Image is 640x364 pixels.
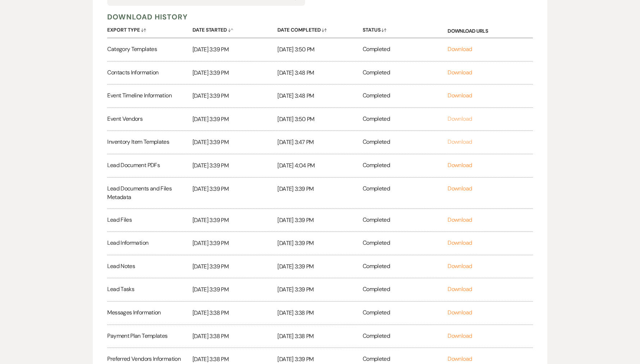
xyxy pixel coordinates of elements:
p: [DATE] 3:39 PM [192,239,277,248]
div: Completed [363,154,448,177]
div: Completed [363,178,448,208]
div: Completed [363,131,448,154]
p: [DATE] 3:39 PM [192,161,277,170]
div: Lead Files [107,209,192,232]
button: Date Completed [277,22,362,36]
div: Completed [363,278,448,301]
a: Download [448,355,472,363]
div: Completed [363,61,448,84]
div: Completed [363,209,448,232]
a: Download [448,69,472,76]
p: [DATE] 3:39 PM [192,68,277,78]
p: [DATE] 3:39 PM [192,285,277,294]
div: Completed [363,255,448,278]
p: [DATE] 3:47 PM [277,138,362,147]
p: [DATE] 3:39 PM [277,285,362,294]
p: [DATE] 3:39 PM [277,184,362,194]
p: [DATE] 3:39 PM [277,355,362,364]
a: Download [448,216,472,224]
a: Download [448,92,472,99]
p: [DATE] 3:39 PM [192,184,277,194]
a: Download [448,115,472,123]
div: Completed [363,301,448,324]
p: [DATE] 3:50 PM [277,115,362,124]
a: Download [448,262,472,270]
a: Download [448,185,472,192]
button: Status [363,22,448,36]
div: Lead Documents and Files Metadata [107,178,192,208]
div: Lead Tasks [107,278,192,301]
p: [DATE] 3:48 PM [277,68,362,78]
p: [DATE] 3:50 PM [277,45,362,54]
a: Download [448,161,472,169]
div: Completed [363,84,448,107]
div: Download URLs [448,22,532,38]
div: Completed [363,108,448,131]
p: [DATE] 3:39 PM [192,216,277,225]
p: [DATE] 3:39 PM [277,262,362,271]
a: Download [448,45,472,53]
div: Lead Document PDFs [107,154,192,177]
div: Category Templates [107,38,192,61]
p: [DATE] 3:38 PM [192,355,277,364]
a: Download [448,285,472,293]
div: Contacts Information [107,61,192,84]
p: [DATE] 3:39 PM [277,216,362,225]
a: Download [448,309,472,316]
p: [DATE] 4:04 PM [277,161,362,170]
p: [DATE] 3:39 PM [192,138,277,147]
div: Completed [363,325,448,348]
p: [DATE] 3:38 PM [277,308,362,318]
h5: Download History [107,12,532,22]
div: Event Timeline Information [107,84,192,107]
div: Inventory Item Templates [107,131,192,154]
a: Download [448,138,472,146]
p: [DATE] 3:38 PM [277,332,362,341]
p: [DATE] 3:38 PM [192,308,277,318]
p: [DATE] 3:38 PM [192,332,277,341]
a: Download [448,239,472,246]
a: Download [448,332,472,340]
p: [DATE] 3:39 PM [192,91,277,101]
button: Date Started [192,22,277,36]
div: Messages Information [107,301,192,324]
div: Completed [363,232,448,255]
p: [DATE] 3:39 PM [192,262,277,271]
button: Export Type [107,22,192,36]
div: Lead Notes [107,255,192,278]
p: [DATE] 3:39 PM [192,45,277,54]
div: Lead Information [107,232,192,255]
div: Payment Plan Templates [107,325,192,348]
p: [DATE] 3:39 PM [192,115,277,124]
p: [DATE] 3:48 PM [277,91,362,101]
div: Completed [363,38,448,61]
div: Event Vendors [107,108,192,131]
p: [DATE] 3:39 PM [277,239,362,248]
